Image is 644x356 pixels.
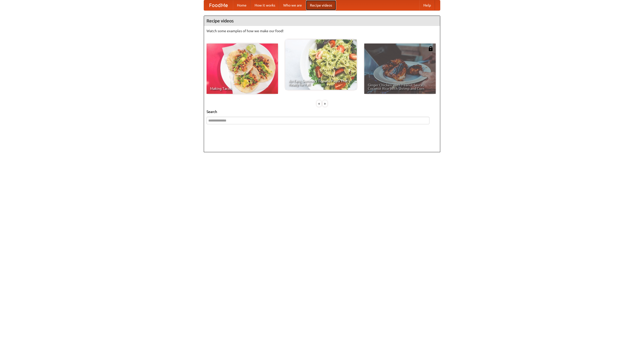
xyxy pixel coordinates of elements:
a: Who we are [279,0,306,10]
h4: Recipe videos [204,16,440,26]
a: Making Tacos [207,44,278,94]
img: 483408.png [428,46,433,51]
a: FoodMe [204,0,233,10]
a: How it works [251,0,279,10]
span: Making Tacos [210,87,274,90]
a: Home [233,0,251,10]
h5: Search [207,109,437,114]
span: An Easy, Summery Tomato Pasta That's Ready for Fall [289,79,353,86]
a: An Easy, Summery Tomato Pasta That's Ready for Fall [285,39,357,90]
div: » [323,100,327,107]
a: Recipe videos [306,0,336,10]
div: « [317,100,321,107]
a: Help [419,0,435,10]
p: Watch some examples of how we make our food! [207,28,437,33]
